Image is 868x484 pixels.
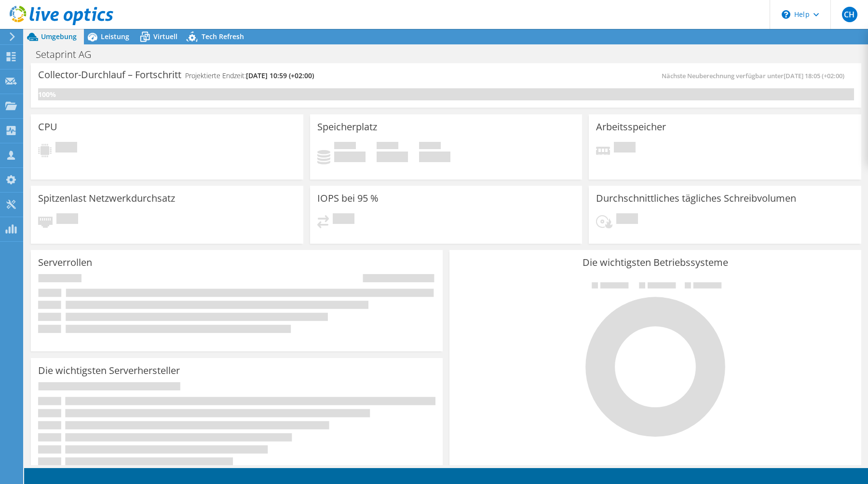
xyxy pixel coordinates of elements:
[457,257,854,268] h3: Die wichtigsten Betriebssysteme
[596,122,666,132] h3: Arbeitsspeicher
[38,122,57,132] h3: CPU
[56,213,78,226] span: Ausstehend
[662,71,849,80] span: Nächste Neuberechnung verfügbar unter
[377,152,408,162] h4: 0 GiB
[38,257,92,268] h3: Serverrollen
[202,32,244,41] span: Tech Refresh
[784,71,844,80] span: [DATE] 18:05 (+02:00)
[153,32,177,41] span: Virtuell
[333,213,354,226] span: Ausstehend
[782,10,790,19] svg: \n
[38,193,175,204] h3: Spitzenlast Netzwerkdurchsatz
[55,142,77,155] span: Ausstehend
[616,213,638,226] span: Ausstehend
[317,122,377,132] h3: Speicherplatz
[31,49,106,60] h1: Setaprint AG
[334,142,356,152] span: Belegt
[419,152,450,162] h4: 0 GiB
[334,152,366,162] h4: 0 GiB
[377,142,398,152] span: Verfügbar
[101,32,129,41] span: Leistung
[38,365,180,376] h3: Die wichtigsten Serverhersteller
[185,70,314,81] h4: Projektierte Endzeit:
[41,32,77,41] span: Umgebung
[246,71,314,80] span: [DATE] 10:59 (+02:00)
[419,142,441,152] span: Insgesamt
[842,7,857,22] span: CH
[317,193,379,204] h3: IOPS bei 95 %
[614,142,636,155] span: Ausstehend
[596,193,796,204] h3: Durchschnittliches tägliches Schreibvolumen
